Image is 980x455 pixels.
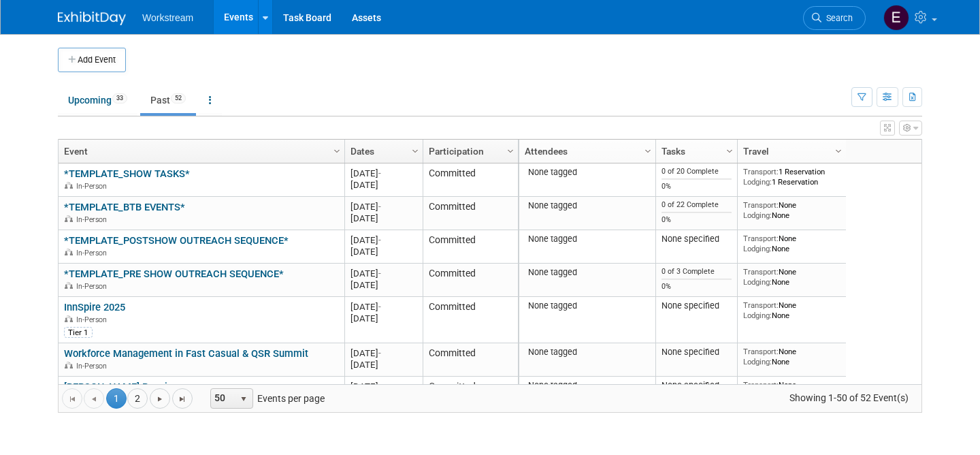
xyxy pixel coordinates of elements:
span: Column Settings [642,146,653,157]
span: Go to the first page [67,394,78,405]
span: Transport: [743,380,779,390]
div: None specified [661,380,732,391]
div: 0 of 20 Complete [661,167,732,176]
div: [DATE] [350,234,416,246]
div: None tagged [525,267,651,278]
div: [DATE] [350,179,416,191]
span: Lodging: [743,311,772,320]
div: [DATE] [350,313,416,324]
a: *TEMPLATE_BTB EVENTS* [64,201,185,213]
a: 2 [127,388,148,409]
span: Lodging: [743,177,772,187]
img: In-Person Event [65,362,73,368]
div: None None [743,234,841,253]
img: In-Person Event [65,282,73,289]
span: In-Person [76,362,111,371]
div: None None [743,200,841,220]
td: Committed [423,197,518,230]
span: Lodging: [743,210,772,220]
div: [DATE] [350,268,416,279]
span: 52 [171,93,186,104]
a: Participation [429,140,509,163]
td: Committed [423,264,518,297]
a: Attendees [525,140,647,163]
a: Tasks [661,140,728,163]
span: Search [821,13,853,23]
span: - [378,202,381,212]
div: 0% [661,182,732,191]
div: [DATE] [350,213,416,224]
a: *TEMPLATE_SHOW TASKS* [64,168,190,180]
div: Tier 1 [64,327,93,338]
span: - [378,302,381,312]
a: Past52 [140,87,196,113]
div: None tagged [525,347,651,358]
span: - [378,168,381,178]
span: Showing 1-50 of 52 Event(s) [777,388,921,407]
span: 50 [211,389,234,408]
span: Lodging: [743,357,772,366]
span: Transport: [743,167,779,176]
span: Lodging: [743,244,772,253]
td: Committed [423,230,518,264]
a: Column Settings [641,140,656,160]
span: 1 [106,388,127,409]
div: [DATE] [350,279,416,291]
a: Dates [350,140,414,163]
button: Add Event [58,48,126,72]
span: - [378,381,381,392]
span: Lodging: [743,277,772,287]
a: Go to the last page [172,388,193,409]
a: Workforce Management in Fast Casual & QSR Summit [64,347,308,360]
div: None None [743,380,841,400]
div: None None [743,267,841,287]
div: None tagged [525,234,651,245]
a: Column Settings [832,140,847,160]
td: Committed [423,343,518,377]
div: 0 of 3 Complete [661,267,732,277]
div: [DATE] [350,246,416,257]
span: Column Settings [505,146,516,157]
div: [DATE] [350,201,416,213]
span: - [378,268,381,279]
span: In-Person [76,182,111,191]
div: 0% [661,282,732,292]
span: 33 [112,93,127,104]
span: select [238,394,249,405]
span: In-Person [76,215,111,224]
span: Go to the next page [154,394,165,405]
img: ExhibitDay [58,12,126,25]
span: Go to the last page [177,394,188,405]
div: 0 of 22 Complete [661,200,732,210]
span: Transport: [743,300,779,310]
a: Go to the first page [62,388,82,409]
a: *TEMPLATE_POSTSHOW OUTREACH SEQUENCE* [64,234,289,247]
div: [DATE] [350,301,416,313]
a: Search [803,6,866,30]
img: In-Person Event [65,215,73,222]
a: *TEMPLATE_PRE SHOW OUTREACH SEQUENCE* [64,268,284,280]
a: Column Settings [723,140,738,160]
span: Column Settings [724,146,735,157]
div: None specified [661,347,732,358]
div: None specified [661,300,732,311]
span: Events per page [193,388,338,409]
a: Go to the next page [150,388,170,409]
div: [DATE] [350,359,416,371]
span: - [378,348,381,358]
span: Workstream [142,12,193,23]
img: In-Person Event [65,182,73,189]
a: Travel [743,140,837,163]
span: Transport: [743,234,779,243]
img: In-Person Event [65,249,73,255]
div: [DATE] [350,168,416,179]
div: 0% [661,215,732,225]
div: None tagged [525,380,651,391]
span: Transport: [743,267,779,277]
div: None None [743,347,841,366]
div: None tagged [525,167,651,178]
a: Event [64,140,336,163]
div: 1 Reservation 1 Reservation [743,167,841,187]
a: InnSpire 2025 [64,301,125,313]
td: Committed [423,377,518,423]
